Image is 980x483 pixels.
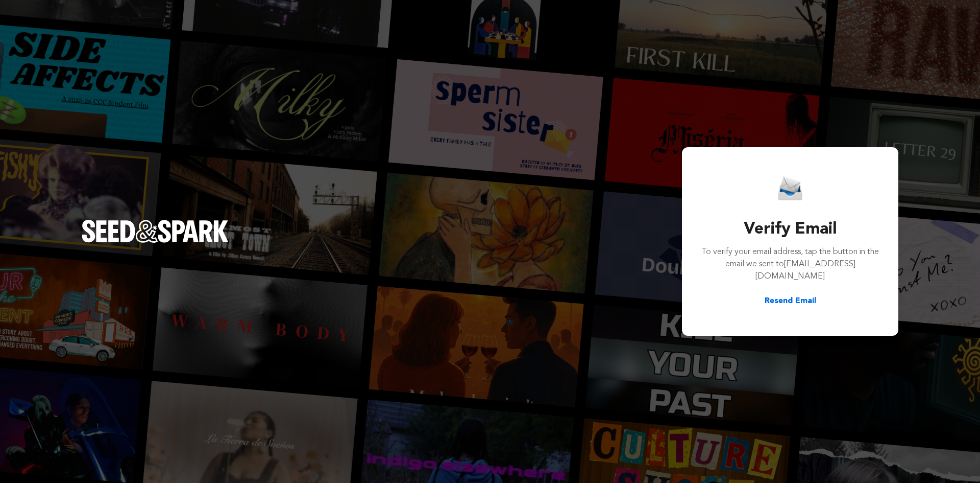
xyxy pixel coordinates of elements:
h3: Verify Email [700,217,880,242]
p: To verify your email address, tap the button in the email we sent to [700,246,880,283]
button: Resend Email [765,295,816,307]
img: Seed&Spark Logo [82,220,229,242]
a: Seed&Spark Homepage [82,220,229,263]
span: [EMAIL_ADDRESS][DOMAIN_NAME] [755,260,855,281]
img: Seed&Spark Email Icon [778,176,802,201]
